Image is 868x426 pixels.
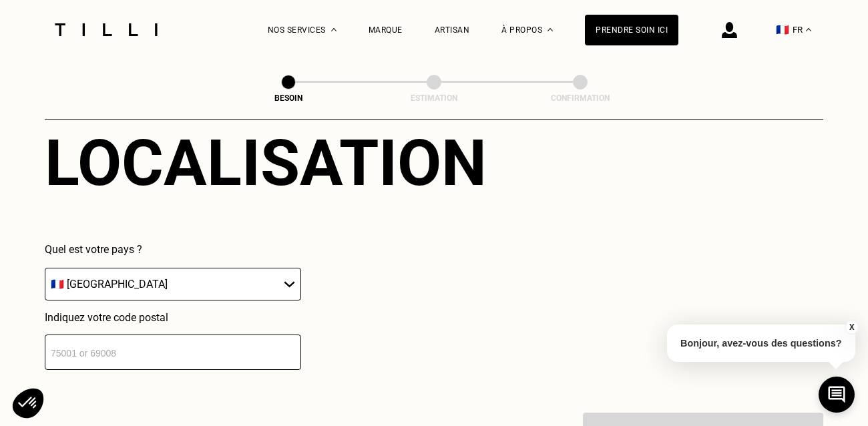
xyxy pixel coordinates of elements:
[331,28,337,31] img: Menu déroulant
[45,126,487,200] div: Localisation
[367,93,501,103] div: Estimation
[548,28,553,31] img: Menu déroulant à propos
[222,93,355,103] div: Besoin
[369,25,403,35] a: Marque
[667,325,855,362] p: Bonjour, avez-vous des questions?
[50,23,162,36] img: Logo du service de couturière Tilli
[585,15,678,45] a: Prendre soin ici
[776,23,789,36] span: 🇫🇷
[45,311,301,324] p: Indiquez votre code postal
[45,243,301,256] p: Quel est votre pays ?
[513,93,647,103] div: Confirmation
[845,320,858,335] button: X
[45,335,301,370] input: 75001 or 69008
[722,22,737,38] img: icône connexion
[806,28,811,31] img: menu déroulant
[435,25,470,35] a: Artisan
